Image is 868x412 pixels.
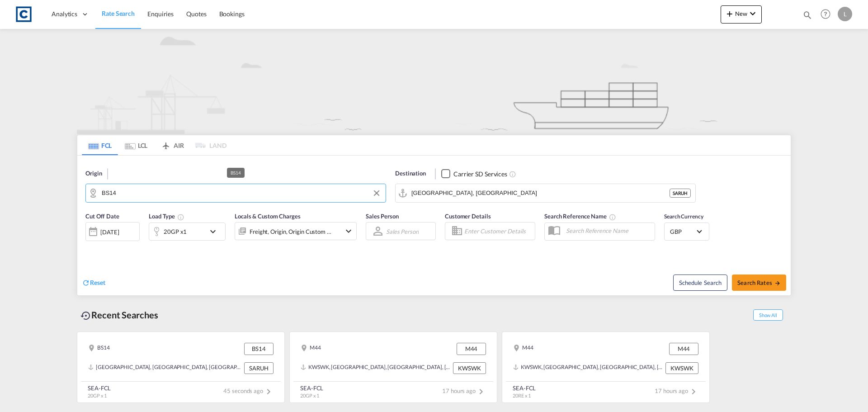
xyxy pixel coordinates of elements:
span: Sales Person [366,213,399,220]
span: GBP [670,227,695,236]
md-icon: icon-chevron-right [263,386,274,397]
md-input-container: BS14 [86,184,386,202]
div: KWSWK, Shuwaikh, Kuwait, Middle East, Middle East [513,362,663,374]
div: icon-magnify [802,10,812,24]
div: Origin BS14Destination Checkbox No InkUnchecked: Search for CY (Container Yard) services for all ... [77,156,791,295]
div: SEA-FCL [300,384,323,392]
md-input-container: Riyadh, SARUH [396,184,695,202]
md-tab-item: AIR [154,135,190,155]
div: SARUH, Riyadh, Saudi Arabia, Middle East, Middle East [88,362,242,374]
span: Show All [753,309,783,321]
div: Carrier SD Services [453,170,507,179]
md-icon: icon-chevron-right [476,386,486,397]
recent-search-card: BS14 BS14[GEOGRAPHIC_DATA], [GEOGRAPHIC_DATA], [GEOGRAPHIC_DATA], [GEOGRAPHIC_DATA], [GEOGRAPHIC_... [77,331,285,403]
div: M44 [457,343,486,355]
recent-search-card: M44 M44KWSWK, [GEOGRAPHIC_DATA], [GEOGRAPHIC_DATA], [GEOGRAPHIC_DATA], [GEOGRAPHIC_DATA] KWSWKSEA... [289,331,497,403]
div: BS14 [244,343,274,355]
button: Search Ratesicon-arrow-right [732,275,786,291]
span: Search Currency [664,213,703,220]
span: Bookings [219,10,245,18]
div: M44 [669,343,698,355]
md-icon: icon-chevron-down [747,8,758,19]
span: Locals & Custom Charges [235,213,301,220]
md-pagination-wrapper: Use the left and right arrow keys to navigate between tabs [82,135,226,155]
span: 17 hours ago [442,387,486,394]
md-select: Sales Person [385,225,420,238]
span: Load Type [149,213,184,220]
md-icon: icon-arrow-right [774,280,781,286]
button: Note: By default Schedule search will only considerorigin ports, destination ports and cut off da... [673,275,727,291]
span: 17 hours ago [655,387,699,394]
input: Search by Port [411,186,670,200]
span: Quotes [186,10,206,18]
md-checkbox: Checkbox No Ink [441,169,507,179]
div: 20GP x1icon-chevron-down [149,223,226,241]
div: BS14 [88,343,110,355]
md-tab-item: LCL [118,135,154,155]
md-icon: icon-chevron-right [688,386,699,397]
div: Help [818,6,838,23]
md-select: Select Currency: £ GBPUnited Kingdom Pound [669,225,704,238]
div: L [838,7,852,21]
div: KWSWK [665,362,698,374]
div: KWSWK, Shuwaikh, Kuwait, Middle East, Middle East [301,362,451,374]
md-icon: icon-chevron-down [208,226,223,237]
md-icon: icon-chevron-down [343,226,354,237]
div: Recent Searches [77,305,162,325]
recent-search-card: M44 M44KWSWK, [GEOGRAPHIC_DATA], [GEOGRAPHIC_DATA], [GEOGRAPHIC_DATA], [GEOGRAPHIC_DATA] KWSWKSEA... [502,331,710,403]
img: new-FCL.png [77,29,791,134]
span: New [724,10,758,17]
div: Freight Origin Origin Custom Factory Stuffing [250,225,332,238]
div: SEA-FCL [88,384,111,392]
input: Search Reference Name [561,224,655,237]
span: Search Reference Name [544,213,616,220]
span: Origin [85,169,102,178]
span: Destination [395,169,426,178]
span: Cut Off Date [85,213,119,220]
md-icon: icon-backup-restore [80,310,91,321]
div: Freight Origin Origin Custom Factory Stuffingicon-chevron-down [235,222,357,240]
span: Enquiries [147,10,174,18]
span: Help [818,6,833,22]
div: M44 [301,343,321,355]
md-icon: Unchecked: Search for CY (Container Yard) services for all selected carriers.Checked : Search for... [509,170,516,178]
input: Enter Customer Details [464,224,532,238]
button: Clear Input [370,186,383,200]
md-icon: icon-airplane [160,140,171,147]
span: Reset [90,279,105,286]
span: 20RE x 1 [513,393,531,398]
span: 20GP x 1 [88,393,107,398]
div: [DATE] [85,222,140,241]
div: BS14 [231,168,241,178]
md-icon: icon-refresh [82,279,90,287]
div: 20GP x1 [164,225,187,238]
md-datepicker: Select [85,240,92,252]
img: 1fdb9190129311efbfaf67cbb4249bed.jpeg [14,4,34,24]
span: Customer Details [445,213,491,220]
span: 20GP x 1 [300,393,319,398]
div: SARUH [244,362,274,374]
input: Search by Door [102,186,381,200]
div: [DATE] [100,228,119,236]
div: SARUH [670,189,691,198]
button: icon-plus 400-fgNewicon-chevron-down [721,5,762,24]
div: SEA-FCL [513,384,536,392]
md-icon: icon-magnify [802,10,812,20]
span: Analytics [52,9,77,19]
md-icon: Select multiple loads to view rates [177,213,184,221]
md-icon: Your search will be saved by the below given name [609,213,616,221]
span: Search Rates [737,279,781,286]
div: M44 [513,343,533,355]
span: Rate Search [102,9,135,17]
md-tab-item: FCL [82,135,118,155]
md-icon: icon-plus 400-fg [724,8,735,19]
div: KWSWK [453,362,486,374]
span: 45 seconds ago [223,387,274,394]
div: icon-refreshReset [82,278,105,288]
